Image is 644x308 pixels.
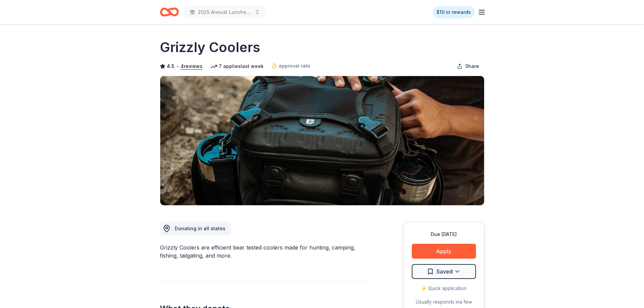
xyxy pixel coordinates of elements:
span: 4.5 [167,62,174,70]
a: $10 in rewards [432,6,475,18]
img: Image for Grizzly Coolers [160,76,484,205]
div: ⚡️ Quick application [412,284,476,292]
a: approval rate [272,62,310,70]
button: Apply [412,244,476,259]
div: 7 applies last week [211,62,264,70]
button: 4reviews [181,62,202,70]
span: approval rate [279,62,310,70]
span: Donating in all states [175,226,225,231]
span: 2025 Annual Luncheon [198,8,252,16]
button: 2025 Annual Luncheon [184,5,265,19]
a: Home [160,4,179,20]
h1: Grizzly Coolers [160,38,260,57]
span: • [176,64,178,69]
span: Saved [436,267,453,276]
div: Due [DATE] [412,230,476,238]
span: Share [465,62,479,70]
div: Grizzly Coolers are efficient bear tested coolers made for hunting, camping, fishing, tailgating,... [160,243,371,260]
button: Share [452,60,484,73]
button: Saved [412,264,476,279]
